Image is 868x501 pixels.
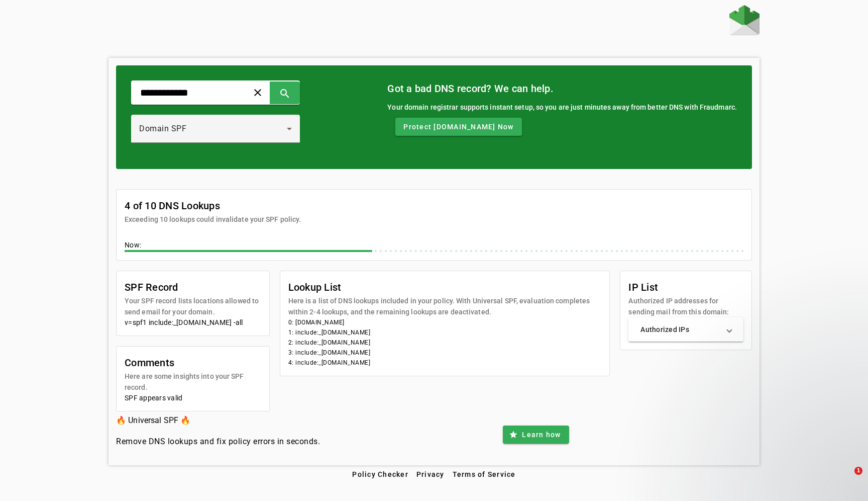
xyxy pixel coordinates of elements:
[288,327,602,338] li: 1: include:_[DOMAIN_NAME]
[395,118,521,136] button: Protect [DOMAIN_NAME] Now
[729,5,759,35] img: Fraudmarc Logo
[628,295,743,317] mat-card-subtitle: Authorized IP addresses for sending mail from this domain:
[348,465,412,483] button: Policy Checker
[503,426,569,444] button: Learn how
[125,240,743,252] div: Now:
[416,470,445,478] span: Privacy
[288,348,602,358] li: 3: include:_[DOMAIN_NAME]
[834,467,858,491] iframe: Intercom live chat
[288,358,602,368] li: 4: include:_[DOMAIN_NAME]
[387,80,737,97] mat-card-title: Got a bad DNS record? We can help.
[125,371,261,393] mat-card-subtitle: Here are some insights into your SPF record.
[139,124,186,133] span: Domain SPF
[125,295,261,317] mat-card-subtitle: Your SPF record lists locations allowed to send email for your domain.
[125,214,301,225] mat-card-subtitle: Exceeding 10 lookups could invalidate your SPF policy.
[403,122,513,132] span: Protect [DOMAIN_NAME] Now
[288,338,602,348] li: 2: include:_[DOMAIN_NAME]
[288,279,602,295] mat-card-title: Lookup List
[125,279,261,295] mat-card-title: SPF Record
[125,198,301,214] mat-card-title: 4 of 10 DNS Lookups
[412,465,449,483] button: Privacy
[288,295,602,317] mat-card-subtitle: Here is a list of DNS lookups included in your policy. With Universal SPF, evaluation completes w...
[116,413,320,428] h3: 🔥 Universal SPF 🔥
[449,465,520,483] button: Terms of Service
[116,436,320,448] h4: Remove DNS lookups and fix policy errors in seconds.
[522,430,561,440] span: Learn how
[640,324,719,335] mat-panel-title: Authorized IPs
[288,317,602,327] li: 0: [DOMAIN_NAME]
[854,467,862,475] span: 1
[352,470,408,478] span: Policy Checker
[729,5,759,38] a: Home
[387,102,737,113] div: Your domain registrar supports instant setup, so you are just minutes away from better DNS with F...
[628,317,743,342] mat-expansion-panel-header: Authorized IPs
[125,355,261,371] mat-card-title: Comments
[453,470,516,478] span: Terms of Service
[628,279,743,295] mat-card-title: IP List
[125,317,261,327] div: v=spf1 include:_[DOMAIN_NAME] -all
[125,393,261,403] div: SPF appears valid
